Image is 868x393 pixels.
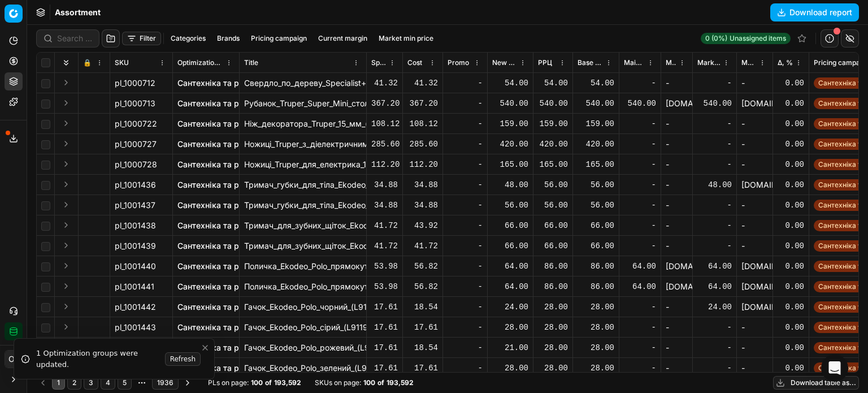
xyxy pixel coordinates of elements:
button: Expand all [59,56,73,70]
a: Сантехніка та ремонт [177,139,263,150]
div: 28.00 [578,342,614,353]
div: Тримач_губки_для_тіла_Ekodeo_Polo_чорний_(L9116ВК) [244,200,362,211]
div: - [624,220,656,231]
div: - [697,77,732,89]
button: 1936 [152,376,179,390]
div: 48.00 [492,179,528,191]
div: - [448,220,483,231]
div: 165.00 [578,159,614,170]
button: Expand [59,239,73,252]
div: [DOMAIN_NAME] [741,179,768,191]
div: 56.00 [538,179,568,191]
div: 0.00 [778,281,804,292]
a: Сантехніка та ремонт [177,179,263,191]
div: 64.00 [624,261,656,272]
div: - [624,200,656,211]
div: - [666,159,688,170]
div: 165.00 [538,159,568,170]
div: 53.98 [371,281,398,292]
button: Expand [59,96,73,110]
div: - [448,342,483,353]
div: - [741,220,768,231]
div: 41.72 [407,240,438,252]
div: 66.00 [578,240,614,252]
div: - [448,240,483,252]
div: - [624,322,656,333]
button: Close toast [198,341,212,355]
div: - [624,362,656,374]
div: 86.00 [538,281,568,292]
div: - [666,240,688,252]
span: Optimization group [177,58,223,67]
button: 3 [84,376,98,390]
div: - [697,362,732,374]
button: Expand [59,259,73,273]
div: - [666,139,688,150]
div: Тримач_для_зубних_щіток_Ekodeo_Polo_прямий_сірий_(L9117SL) [244,220,362,231]
div: - [741,139,768,150]
strong: of [265,378,272,387]
div: 0.00 [778,159,804,170]
span: pl_1000728 [115,159,157,170]
div: 540.00 [492,98,528,109]
div: - [624,139,656,150]
div: - [666,362,688,374]
div: - [448,179,483,191]
span: Assortment [55,7,101,18]
div: 17.61 [371,301,398,313]
button: Expand [59,198,73,211]
button: 1 [52,376,65,390]
div: 17.61 [407,322,438,333]
span: Market min price [697,58,721,67]
span: pl_1000713 [115,98,155,109]
div: 64.00 [492,281,528,292]
div: Ножиці_Truper_з_діелектричним_покриттям_150_мм_(TIEL-6) [244,139,362,150]
div: 112.20 [371,159,398,170]
div: 53.98 [371,261,398,272]
div: 0.00 [778,139,804,150]
div: 17.61 [371,322,398,333]
button: Expand [59,157,73,171]
div: 41.72 [371,220,398,231]
a: Сантехніка та ремонт [177,362,263,374]
span: Δ, % [778,58,793,67]
button: Brands [212,32,244,45]
button: Download table as... [773,376,859,390]
div: 367.20 [407,98,438,109]
span: pl_1000727 [115,139,157,150]
a: Сантехніка та ремонт [177,200,263,211]
button: Pricing campaign [246,32,311,45]
div: 108.12 [371,118,398,129]
div: 24.00 [492,301,528,313]
a: Сантехніка та ремонт [177,261,263,272]
span: pl_1001440 [115,261,156,272]
div: 34.88 [407,179,438,191]
div: 108.12 [407,118,438,129]
a: Сантехніка та ремонт [177,240,263,252]
div: - [697,118,732,129]
button: ОГ [5,350,23,368]
button: Market min price [374,32,438,45]
div: 54.00 [538,77,568,89]
div: - [697,322,732,333]
div: - [448,322,483,333]
span: ОГ [5,351,22,368]
button: Expand [59,178,73,191]
div: 0.00 [778,261,804,272]
div: - [624,342,656,353]
span: pl_1000722 [115,118,157,129]
a: Сантехніка та ремонт [177,77,263,89]
div: 64.00 [624,281,656,292]
div: 17.61 [407,362,438,374]
div: - [697,240,732,252]
div: 28.00 [538,301,568,313]
div: Тримач_губки_для_тіла_Ekodeo_Polo_сірий_(L9116SL) [244,179,362,191]
div: 0.00 [778,179,804,191]
div: [DOMAIN_NAME] [666,261,688,272]
div: Гачок_Ekodeo_Polo_чорний_(L9119BK) [244,301,362,313]
div: - [666,342,688,353]
div: 28.00 [492,322,528,333]
nav: pagination [36,375,194,391]
div: Гачок_Ekodeo_Polo_рожевий_(L9119PK) [244,342,362,353]
div: 112.20 [407,159,438,170]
